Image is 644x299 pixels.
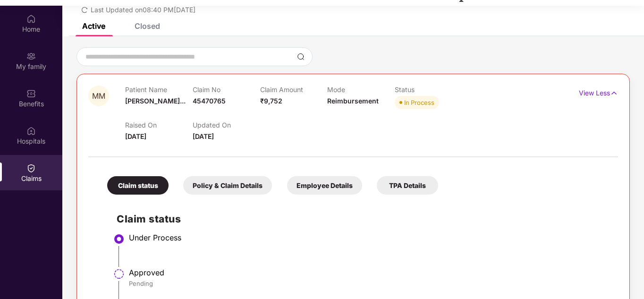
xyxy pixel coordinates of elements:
span: 45470765 [193,97,226,105]
h2: Claim status [117,211,609,227]
p: Claim Amount [260,85,328,94]
span: MM [92,92,105,100]
img: svg+xml;base64,PHN2ZyB3aWR0aD0iMjAiIGhlaWdodD0iMjAiIHZpZXdCb3g9IjAgMCAyMCAyMCIgZmlsbD0ibm9uZSIgeG... [26,51,36,61]
img: svg+xml;base64,PHN2ZyBpZD0iU3RlcC1QZW5kaW5nLTMyeDMyIiB4bWxucz0iaHR0cDovL3d3dy53My5vcmcvMjAwMC9zdm... [113,268,125,280]
img: svg+xml;base64,PHN2ZyBpZD0iU3RlcC1BY3RpdmUtMzJ4MzIiIHhtbG5zPSJodHRwOi8vd3d3LnczLm9yZy8yMDAwL3N2Zy... [113,233,125,245]
div: Policy & Claim Details [183,176,272,195]
div: In Process [404,98,434,107]
img: svg+xml;base64,PHN2ZyBpZD0iSG9tZSIgeG1sbnM9Imh0dHA6Ly93d3cudzMub3JnLzIwMDAvc3ZnIiB3aWR0aD0iMjAiIG... [26,14,36,24]
div: Employee Details [287,176,362,195]
div: Under Process [129,233,609,242]
img: svg+xml;base64,PHN2ZyB4bWxucz0iaHR0cDovL3d3dy53My5vcmcvMjAwMC9zdmciIHdpZHRoPSIxNyIgaGVpZ2h0PSIxNy... [610,88,618,98]
p: View Less [579,85,618,98]
p: Mode [327,85,395,94]
p: Patient Name [125,85,193,94]
img: svg+xml;base64,PHN2ZyBpZD0iSG9zcGl0YWxzIiB4bWxucz0iaHR0cDovL3d3dy53My5vcmcvMjAwMC9zdmciIHdpZHRoPS... [26,126,36,136]
p: Raised On [125,121,193,129]
div: Claim status [107,176,169,195]
div: Pending [129,279,609,288]
span: [DATE] [125,132,146,140]
span: [DATE] [193,132,214,140]
span: ₹9,752 [260,97,282,105]
span: [PERSON_NAME]... [125,97,186,105]
p: Updated On [193,121,260,129]
span: Last Updated on 08:40 PM[DATE] [91,6,195,14]
div: Approved [129,268,609,277]
img: svg+xml;base64,PHN2ZyBpZD0iQ2xhaW0iIHhtbG5zPSJodHRwOi8vd3d3LnczLm9yZy8yMDAwL3N2ZyIgd2lkdGg9IjIwIi... [26,163,36,173]
img: svg+xml;base64,PHN2ZyBpZD0iQmVuZWZpdHMiIHhtbG5zPSJodHRwOi8vd3d3LnczLm9yZy8yMDAwL3N2ZyIgd2lkdGg9Ij... [26,89,36,98]
span: redo [81,6,88,14]
span: Reimbursement [327,97,379,105]
img: svg+xml;base64,PHN2ZyBpZD0iU2VhcmNoLTMyeDMyIiB4bWxucz0iaHR0cDovL3d3dy53My5vcmcvMjAwMC9zdmciIHdpZH... [297,53,305,60]
div: Closed [135,21,160,31]
p: Status [395,85,462,94]
p: Claim No [193,85,260,94]
div: Active [82,21,105,31]
div: TPA Details [377,176,438,195]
